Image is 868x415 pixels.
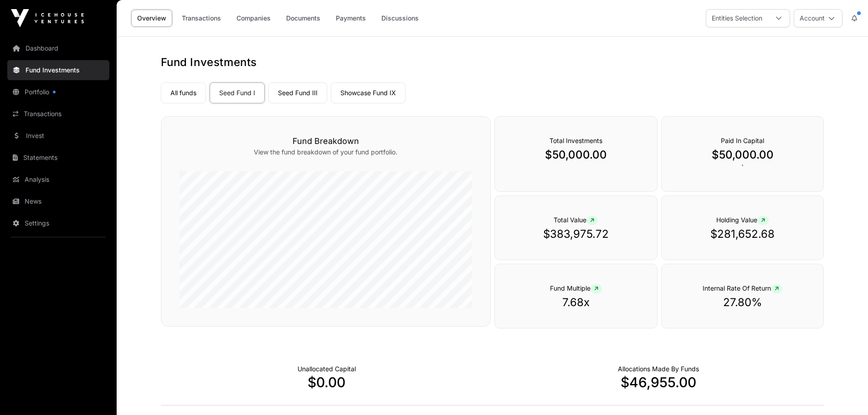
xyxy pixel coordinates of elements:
span: Internal Rate Of Return [703,284,782,292]
p: $46,955.00 [493,374,824,390]
span: Total Value [554,216,598,224]
p: $50,000.00 [680,148,806,162]
div: Entities Selection [706,10,768,27]
p: Capital Deployed Into Companies [618,364,699,374]
p: 27.80% [680,295,806,310]
p: $0.00 [161,374,493,390]
p: 7.68x [513,295,639,310]
span: Holding Value [716,216,769,224]
a: All funds [161,82,206,103]
p: $383,975.72 [513,227,639,241]
a: Showcase Fund IX [331,82,406,103]
span: Paid In Capital [721,137,764,144]
span: Fund Multiple [550,284,602,292]
a: Settings [7,213,109,233]
h3: Fund Breakdown [180,135,472,148]
a: Transactions [176,10,227,27]
a: News [7,191,109,211]
p: $281,652.68 [680,227,806,241]
a: Dashboard [7,38,109,58]
h1: Fund Investments [161,55,824,70]
a: Overview [131,10,172,27]
button: Account [794,9,842,27]
a: Transactions [7,104,109,124]
a: Payments [330,10,372,27]
a: Companies [231,10,277,27]
a: Documents [280,10,326,27]
p: Cash not yet allocated [298,364,356,374]
a: Statements [7,148,109,168]
a: Seed Fund I [210,82,265,103]
p: $50,000.00 [513,148,639,162]
span: Total Investments [550,137,602,144]
a: Invest [7,126,109,146]
a: Analysis [7,169,109,190]
a: Portfolio [7,82,109,102]
a: Discussions [375,10,425,27]
div: ` [661,116,824,192]
a: Seed Fund III [268,82,327,103]
img: Icehouse Ventures Logo [11,9,84,27]
a: Fund Investments [7,60,109,80]
p: View the fund breakdown of your fund portfolio. [180,148,472,157]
